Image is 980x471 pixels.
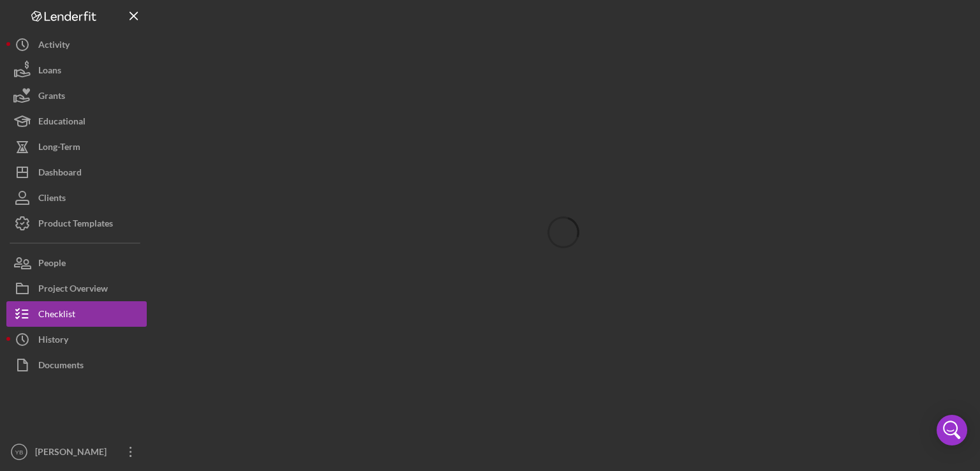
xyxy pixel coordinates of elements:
text: YB [15,449,24,456]
div: Documents [38,352,84,381]
button: Loans [6,57,147,83]
button: Project Overview [6,276,147,301]
div: [PERSON_NAME] [32,439,115,468]
button: Educational [6,108,147,134]
div: Loans [38,57,61,86]
div: Open Intercom Messenger [937,415,967,445]
button: Activity [6,32,147,57]
button: Product Templates [6,211,147,236]
div: Grants [38,83,65,112]
button: Long-Term [6,134,147,160]
div: Checklist [38,301,75,330]
button: Clients [6,185,147,211]
div: Product Templates [38,211,113,239]
button: YB[PERSON_NAME] [6,439,147,465]
div: People [38,250,66,279]
div: Educational [38,108,85,137]
button: Documents [6,352,147,378]
button: Dashboard [6,160,147,185]
div: Clients [38,185,66,214]
button: History [6,327,147,352]
div: Project Overview [38,276,108,304]
div: Dashboard [38,160,82,188]
div: Activity [38,32,70,61]
div: History [38,327,68,355]
button: Checklist [6,301,147,327]
button: Grants [6,83,147,108]
div: Long-Term [38,134,80,163]
button: People [6,250,147,276]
